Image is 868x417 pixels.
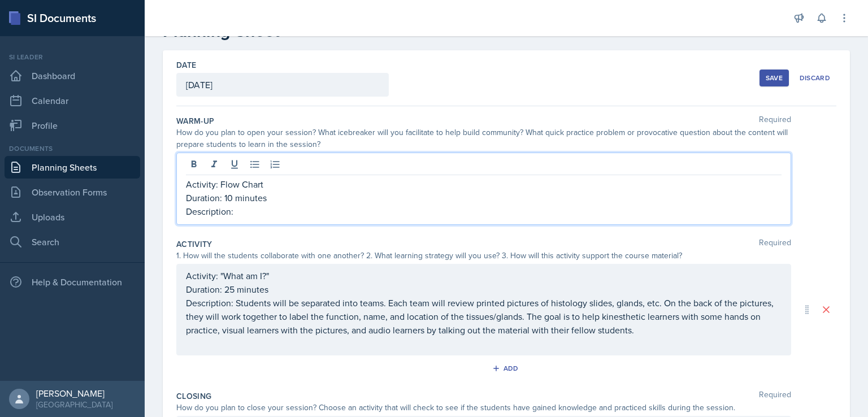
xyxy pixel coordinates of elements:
[5,52,140,62] div: Si leader
[176,59,196,71] label: Date
[759,69,789,86] button: Save
[176,250,791,262] div: 1. How will the students collaborate with one another? 2. What learning strategy will you use? 3....
[36,388,112,399] div: [PERSON_NAME]
[176,238,212,250] label: Activity
[186,296,782,337] p: Description: Students will be separated into teams. Each team will review printed pictures of his...
[5,271,140,293] div: Help & Documentation
[163,21,850,41] h2: Planning Sheet
[793,69,836,86] button: Discard
[759,390,791,402] span: Required
[766,73,783,82] div: Save
[186,177,782,191] p: Activity: Flow Chart
[5,231,140,253] a: Search
[5,156,140,179] a: Planning Sheets
[186,283,782,296] p: Duration: 25 minutes
[488,360,525,377] button: Add
[5,114,140,137] a: Profile
[36,399,112,410] div: [GEOGRAPHIC_DATA]
[176,390,211,402] label: Closing
[5,144,140,154] div: Documents
[186,205,782,218] p: Description:
[186,269,782,283] p: Activity: "What am I?"
[800,73,830,82] div: Discard
[5,206,140,228] a: Uploads
[494,364,519,373] div: Add
[759,115,791,127] span: Required
[176,402,791,414] div: How do you plan to close your session? Choose an activity that will check to see if the students ...
[5,89,140,112] a: Calendar
[186,191,782,205] p: Duration: 10 minutes
[5,64,140,87] a: Dashboard
[5,181,140,203] a: Observation Forms
[759,238,791,250] span: Required
[176,115,214,127] label: Warm-Up
[176,127,791,150] div: How do you plan to open your session? What icebreaker will you facilitate to help build community...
